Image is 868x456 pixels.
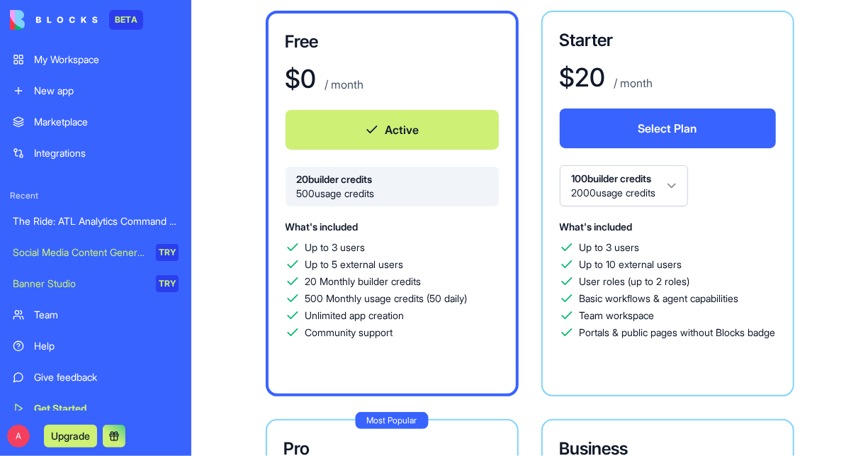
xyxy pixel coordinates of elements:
span: 20 Monthly builder credits [305,274,422,289]
span: Up to 5 external users [305,257,404,272]
a: Help [4,332,187,360]
span: neutral face reaction [225,355,262,383]
div: TRY [156,244,179,261]
span: What's included [560,221,633,233]
span: What's included [286,221,359,233]
span: Recent [4,190,187,201]
span: Up to 10 external users [580,257,682,272]
div: BETA [109,10,143,30]
a: Banner StudioTRY [4,269,187,298]
a: The Ride: ATL Analytics Command Center [4,207,187,235]
div: Marketplace [34,115,179,129]
a: Marketplace [4,108,187,136]
span: 500 Monthly usage credits (50 daily) [305,291,468,306]
span: Up to 3 users [305,240,366,255]
div: New app [34,84,179,98]
div: Integrations [34,146,179,160]
div: My Workspace [34,52,179,67]
span: A [7,425,30,447]
span: 😐 [233,355,254,383]
a: Integrations [4,139,187,167]
p: / month [611,74,653,91]
a: Social Media Content GeneratorTRY [4,238,187,267]
span: smiley reaction [262,355,299,383]
h1: $ 20 [560,63,606,91]
span: Unlimited app creation [305,308,405,323]
div: Give feedback [34,370,179,384]
a: Give feedback [4,363,187,391]
button: go back [9,6,36,33]
div: Did this answer your question? [17,340,470,356]
a: Open in help center [187,401,300,412]
button: Select Plan [560,109,776,148]
a: Team [4,301,187,329]
span: User roles (up to 2 roles) [580,274,690,289]
div: Social Media Content Generator [13,245,146,260]
button: Upgrade [44,425,97,447]
span: Up to 3 users [580,240,640,255]
div: TRY [156,275,179,292]
button: Collapse window [426,6,453,33]
h3: Starter [560,29,776,52]
span: Portals & public pages without Blocks badge [580,326,776,340]
span: 500 usage credits [297,187,487,201]
h3: Free [286,30,499,53]
div: The Ride: ATL Analytics Command Center [13,214,179,228]
a: My Workspace [4,45,187,74]
div: Help [34,339,179,353]
div: Close [453,6,478,31]
a: New app [4,77,187,105]
button: Active [286,110,499,150]
span: disappointed reaction [188,355,225,383]
div: Banner Studio [13,277,146,291]
div: Most Popular [356,412,429,429]
h1: $ 0 [286,65,317,93]
a: BETA [10,10,143,30]
a: Upgrade [44,428,97,443]
span: Basic workflows & agent capabilities [580,291,739,306]
div: Team [34,308,179,322]
a: Get Started [4,394,187,423]
span: 😞 [196,355,217,383]
div: Get Started [34,401,179,416]
span: 😃 [270,355,291,383]
span: Team workspace [580,308,655,323]
span: 20 builder credits [297,172,487,187]
span: Community support [305,326,393,340]
img: logo [10,10,98,30]
p: / month [322,76,364,93]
